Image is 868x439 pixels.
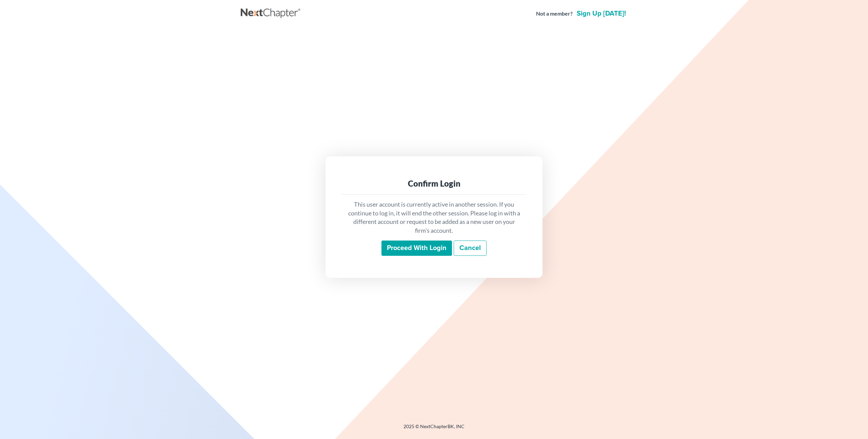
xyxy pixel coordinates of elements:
[381,241,452,256] input: Proceed with login
[536,10,573,18] strong: Not a member?
[241,423,627,435] div: 2025 © NextChapterBK, INC
[575,10,627,17] a: Sign up [DATE]!
[347,178,521,189] div: Confirm Login
[347,200,521,235] p: This user account is currently active in another session. If you continue to log in, it will end ...
[454,241,487,256] a: Cancel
